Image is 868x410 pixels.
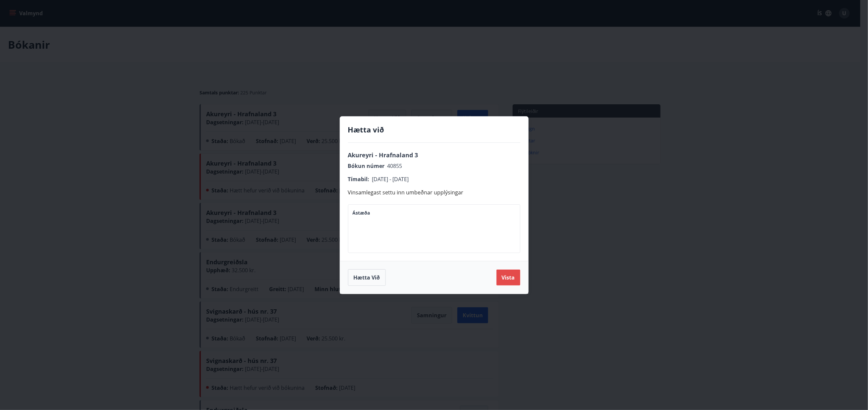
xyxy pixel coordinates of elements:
p: Akureyri - Hrafnaland 3 [348,151,520,159]
span: [DATE] - [DATE] [372,176,409,183]
button: Vista [496,270,520,285]
span: Vinsamlegast settu inn umbeðnar upplýsingar [348,189,464,196]
p: Tímabil : [348,175,520,183]
span: 40855 [387,162,402,170]
h4: Hætta við [348,125,520,134]
p: Bókun númer [348,162,520,170]
button: Hætta við [348,269,386,286]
